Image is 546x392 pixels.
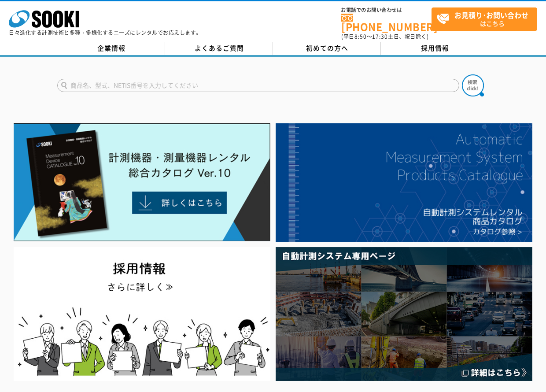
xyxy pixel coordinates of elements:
[276,247,532,381] img: 自動計測システム専用ページ
[436,8,537,30] span: はこちら
[372,33,388,41] span: 17:30
[9,30,202,35] p: 日々進化する計測技術と多種・多様化するニーズにレンタルでお応えします。
[165,42,273,55] a: よくあるご質問
[432,7,537,31] a: お見積り･お問い合わせはこちら
[306,43,348,53] span: 初めての方へ
[462,74,484,96] img: btn_search.png
[14,247,270,381] img: SOOKI recruit
[454,10,528,20] strong: お見積り･お問い合わせ
[381,42,489,55] a: 採用情報
[341,14,432,32] a: [PHONE_NUMBER]
[341,33,428,41] span: (平日 ～ 土日、祝日除く)
[57,42,165,55] a: 企業情報
[57,79,459,92] input: 商品名、型式、NETIS番号を入力してください
[354,33,367,41] span: 8:50
[341,7,432,13] span: お電話でのお問い合わせは
[273,42,381,55] a: 初めての方へ
[14,123,270,241] img: Catalog Ver10
[276,123,532,242] img: 自動計測システムカタログ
